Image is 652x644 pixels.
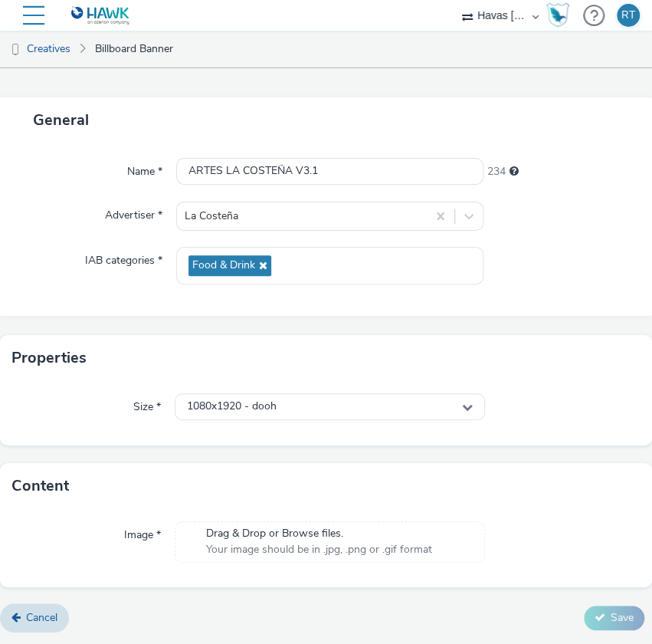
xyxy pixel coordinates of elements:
[118,521,167,543] label: Image *
[11,475,69,498] h3: Content
[206,526,432,541] span: Drag & Drop or Browse files.
[99,202,169,223] label: Advertiser *
[546,3,575,28] a: Hawk Academy
[11,347,87,370] h3: Properties
[187,400,277,413] span: 1080x1920 - dooh
[584,606,644,630] button: Save
[611,610,634,625] span: Save
[487,164,506,179] span: 234
[33,110,89,130] span: General
[176,158,483,185] input: Name
[8,42,23,58] img: dooh
[621,4,635,27] div: RT
[206,542,432,557] span: Your image should be in .jpg, .png or .gif format
[71,6,130,25] img: undefined Logo
[509,164,519,179] div: Maximum 255 characters
[121,158,169,179] label: Name *
[127,393,167,415] label: Size *
[26,610,57,625] span: Cancel
[546,3,569,28] img: Hawk Academy
[87,31,181,67] a: Billboard Banner
[192,259,255,272] span: Food & Drink
[79,247,169,268] label: IAB categories *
